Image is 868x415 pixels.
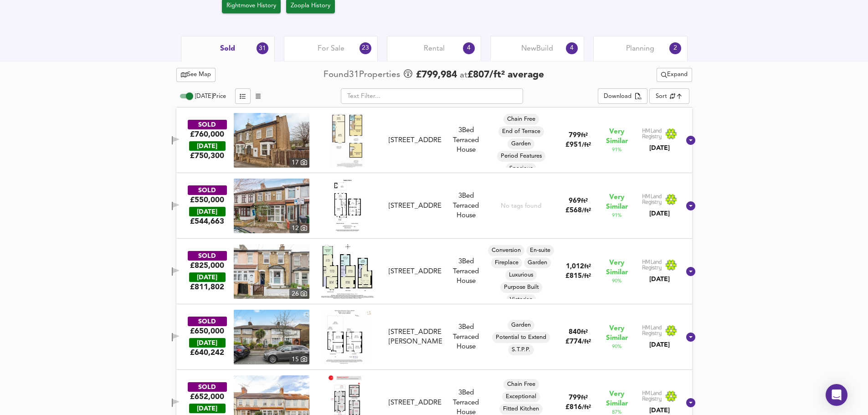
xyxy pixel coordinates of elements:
[581,329,588,335] span: ft²
[565,142,591,149] span: £ 951
[642,194,678,205] img: Land Registry
[598,88,647,104] div: split button
[318,44,344,54] span: For Sale
[503,380,539,389] span: Chain Free
[291,1,330,11] span: Zoopla History
[508,140,534,148] span: Garden
[462,42,475,54] div: 4
[416,68,457,82] span: £ 799,984
[492,333,550,342] span: Potential to Extend
[189,338,226,348] div: [DATE]
[500,282,542,293] div: Purpose Built
[569,198,581,205] span: 969
[501,202,541,210] div: No tags found
[604,92,632,102] div: Download
[188,251,227,261] div: SOLD
[498,126,544,137] div: End of Terrace
[642,406,678,415] div: [DATE]
[565,42,578,54] div: 4
[569,395,581,401] span: 799
[190,282,224,292] span: £ 811,802
[491,257,522,268] div: Fireplace
[424,44,445,54] span: Rental
[188,185,227,195] div: SOLD
[446,323,487,352] div: 3 Bed Terraced House
[190,129,224,139] div: £760,000
[176,108,692,173] div: SOLD£760,000 [DATE]£750,300property thumbnail 17 Floorplan[STREET_ADDRESS]3Bed Terraced HouseChai...
[385,136,445,145] div: 1a Kenilworth Avenue, E17 4PD
[612,277,621,285] span: 90 %
[498,128,544,136] span: End of Terrace
[606,324,628,343] span: Very Similar
[521,44,553,54] span: New Build
[189,141,226,151] div: [DATE]
[446,126,487,155] div: 3 Bed Terraced House
[234,244,309,299] img: property thumbnail
[508,344,534,355] div: S.T.P.P.
[581,133,588,138] span: ft²
[189,272,226,282] div: [DATE]
[503,114,539,125] div: Chain Free
[582,339,591,345] span: / ft²
[499,404,543,415] div: Fitted Kitchen
[176,304,692,370] div: SOLD£650,000 [DATE]£640,242property thumbnail 15 Floorplan[STREET_ADDRESS][PERSON_NAME]3Bed Terra...
[582,142,591,148] span: / ft²
[569,132,581,139] span: 799
[324,310,371,364] img: Floorplan
[389,328,442,347] div: [STREET_ADDRESS][PERSON_NAME]
[321,244,374,299] img: Floorplan
[649,88,689,104] div: Sort
[195,93,226,99] span: [DATE] Price
[289,354,309,364] div: 15
[289,223,309,233] div: 12
[642,340,678,349] div: [DATE]
[503,115,539,123] span: Chain Free
[506,294,536,305] div: Victorian
[389,136,442,145] div: [STREET_ADDRESS]
[328,179,367,233] img: Floorplan
[685,266,696,277] svg: Show Details
[190,195,224,205] div: £550,000
[661,70,688,80] span: Expand
[565,338,591,345] span: £ 774
[176,239,692,304] div: SOLD£825,000 [DATE]£811,802property thumbnail 26 Floorplan[STREET_ADDRESS]3Bed Terraced HouseConv...
[642,325,678,337] img: Land Registry
[505,270,537,281] div: Luxurious
[446,191,487,220] div: 3 Bed Terraced House
[189,404,226,413] div: [DATE]
[460,71,467,80] span: at
[582,208,591,214] span: / ft²
[685,200,696,211] svg: Show Details
[502,391,540,402] div: Exceptional
[566,263,584,270] span: 1,012
[642,128,678,140] img: Land Registry
[497,151,545,162] div: Period Features
[826,384,847,406] div: Open Intercom Messenger
[234,179,309,233] img: property thumbnail
[488,245,524,256] div: Conversion
[176,173,692,239] div: SOLD£550,000 [DATE]£544,663property thumbnail 12 Floorplan[STREET_ADDRESS]3Bed Terraced HouseNo t...
[582,273,591,279] span: / ft²
[508,346,534,354] span: S.T.P.P.
[524,259,551,267] span: Garden
[188,382,227,392] div: SOLD
[505,271,537,279] span: Luxurious
[492,332,550,343] div: Potential to Extend
[656,92,667,101] div: Sort
[508,321,534,329] span: Garden
[612,212,621,219] span: 91 %
[181,70,211,80] span: See Map
[642,209,678,218] div: [DATE]
[506,296,536,304] span: Victorian
[524,257,551,268] div: Garden
[176,68,216,82] button: See Map
[526,246,554,255] span: En-suite
[189,207,226,216] div: [DATE]
[446,257,487,286] div: 3 Bed Terraced House
[506,164,536,173] span: Spacious
[234,113,309,168] img: property thumbnail
[642,390,678,402] img: Land Registry
[389,267,442,277] div: [STREET_ADDRESS]
[642,275,678,284] div: [DATE]
[669,42,681,54] div: 2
